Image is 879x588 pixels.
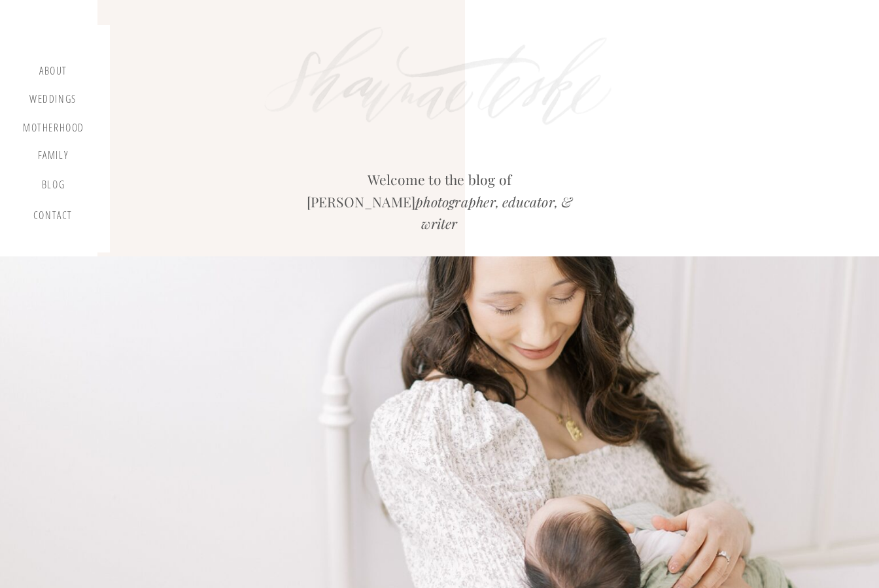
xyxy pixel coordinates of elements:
h2: Welcome to the blog of [PERSON_NAME] [297,169,582,222]
a: Family [28,149,78,166]
a: contact [31,209,75,227]
a: blog [34,179,73,197]
i: photographer, educator, & writer [415,192,572,233]
a: about [34,65,73,80]
a: Weddings [28,93,78,109]
a: motherhood [23,122,84,136]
